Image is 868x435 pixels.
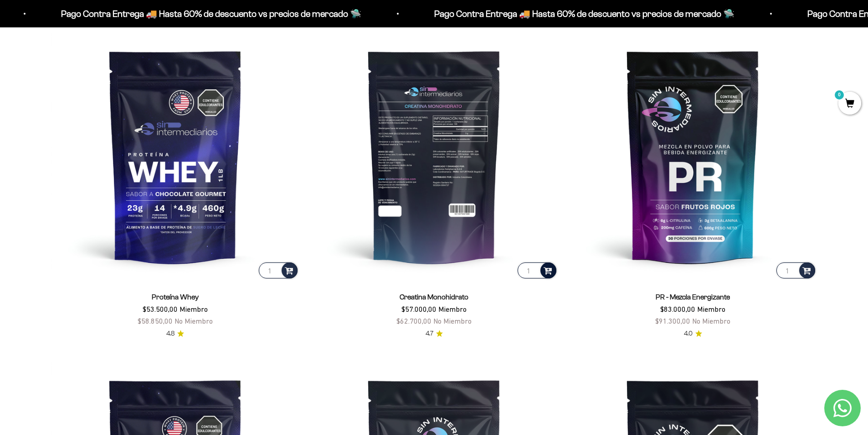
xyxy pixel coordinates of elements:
[660,305,695,313] span: $83.000,00
[401,305,437,313] span: $57.000,00
[426,6,726,21] p: Pago Contra Entrega 🚚 Hasta 60% de descuento vs precios de mercado 🛸
[138,317,173,325] span: $58.850,00
[426,329,443,339] a: 4.74.7 de 5.0 estrellas
[697,305,725,313] span: Miembro
[433,317,472,325] span: No Miembro
[396,317,431,325] span: $62.700,00
[656,293,730,301] a: PR - Mezcla Energizante
[684,329,702,339] a: 4.04.0 de 5.0 estrellas
[53,6,353,21] p: Pago Contra Entrega 🚚 Hasta 60% de descuento vs precios de mercado 🛸
[692,317,730,325] span: No Miembro
[175,317,213,325] span: No Miembro
[166,329,184,339] a: 4.84.8 de 5.0 estrellas
[684,329,693,339] span: 4.0
[834,89,845,100] mark: 0
[838,99,861,109] a: 0
[310,32,558,280] img: Creatina Monohidrato
[152,293,199,301] a: Proteína Whey
[166,329,175,339] span: 4.8
[143,305,178,313] span: $53.500,00
[180,305,208,313] span: Miembro
[438,305,467,313] span: Miembro
[655,317,690,325] span: $91.300,00
[426,329,433,339] span: 4.7
[400,293,468,301] a: Creatina Monohidrato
